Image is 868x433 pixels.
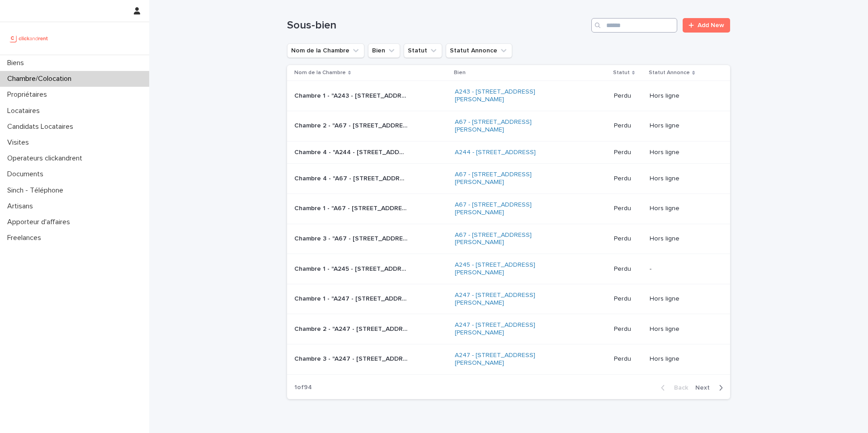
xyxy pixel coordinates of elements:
[294,203,409,212] p: Chambre 1 - "A67 - 6 impasse de Gournay, Ivry-sur-Seine 94200"
[698,22,724,28] span: Add New
[455,231,568,247] a: A67 - [STREET_ADDRESS][PERSON_NAME]
[287,43,364,58] button: Nom de la Chambre
[650,205,716,212] p: Hors ligne
[287,314,730,344] tr: Chambre 2 - "A247 - [STREET_ADDRESS][PERSON_NAME]"Chambre 2 - "A247 - [STREET_ADDRESS][PERSON_NAM...
[294,68,346,78] p: Nom de la Chambre
[4,234,48,242] p: Freelances
[614,175,643,183] p: Perdu
[650,92,716,100] p: Hors ligne
[287,193,730,224] tr: Chambre 1 - "A67 - [STREET_ADDRESS][PERSON_NAME]"Chambre 1 - "A67 - [STREET_ADDRESS][PERSON_NAME]...
[614,325,643,333] p: Perdu
[4,186,71,195] p: Sinch - Téléphone
[287,141,730,164] tr: Chambre 4 - "A244 - [STREET_ADDRESS]"Chambre 4 - "A244 - [STREET_ADDRESS]" A244 - [STREET_ADDRESS...
[614,355,643,363] p: Perdu
[649,68,690,78] p: Statut Annonce
[455,321,568,337] a: A247 - [STREET_ADDRESS][PERSON_NAME]
[455,201,568,216] a: A67 - [STREET_ADDRESS][PERSON_NAME]
[683,18,730,33] a: Add New
[650,325,716,333] p: Hors ligne
[294,353,409,363] p: Chambre 3 - "A247 - 2 rue Camille Dartois, Créteil 94000"
[455,292,568,307] a: A247 - [STREET_ADDRESS][PERSON_NAME]
[4,202,40,211] p: Artisans
[287,224,730,254] tr: Chambre 3 - "A67 - [STREET_ADDRESS][PERSON_NAME]"Chambre 3 - "A67 - [STREET_ADDRESS][PERSON_NAME]...
[294,233,409,243] p: Chambre 3 - "A67 - 6 impasse de Gournay, Ivry-sur-Seine 94200"
[4,170,51,179] p: Documents
[287,284,730,314] tr: Chambre 1 - "A247 - [STREET_ADDRESS][PERSON_NAME]"Chambre 1 - "A247 - [STREET_ADDRESS][PERSON_NAM...
[287,344,730,374] tr: Chambre 3 - "A247 - [STREET_ADDRESS][PERSON_NAME]"Chambre 3 - "A247 - [STREET_ADDRESS][PERSON_NAM...
[614,235,643,243] p: Perdu
[455,88,568,104] a: A243 - [STREET_ADDRESS][PERSON_NAME]
[294,120,409,130] p: Chambre 2 - "A67 - 6 impasse de Gournay, Ivry-sur-Seine 94200"
[4,75,79,83] p: Chambre/Colocation
[4,59,31,67] p: Biens
[294,90,409,100] p: Chambre 1 - "A243 - 32 rue Professeur Joseph Nicolas, Lyon 69008"
[650,122,716,130] p: Hors ligne
[368,43,400,58] button: Bien
[455,261,568,277] a: A245 - [STREET_ADDRESS][PERSON_NAME]
[287,111,730,141] tr: Chambre 2 - "A67 - [STREET_ADDRESS][PERSON_NAME]"Chambre 2 - "A67 - [STREET_ADDRESS][PERSON_NAME]...
[614,92,643,100] p: Perdu
[4,154,90,163] p: Operateurs clickandrent
[4,90,54,99] p: Propriétaires
[614,265,643,273] p: Perdu
[650,265,716,273] p: -
[294,264,409,273] p: Chambre 1 - "A245 - 29 rue Louise Aglaé Crette, Vitry-sur-Seine 94400"
[614,295,643,303] p: Perdu
[669,385,688,391] span: Back
[7,29,51,47] img: UCB0brd3T0yccxBKYDjQ
[287,19,588,32] h1: Sous-bien
[287,164,730,194] tr: Chambre 4 - "A67 - [STREET_ADDRESS][PERSON_NAME]"Chambre 4 - "A67 - [STREET_ADDRESS][PERSON_NAME]...
[455,352,568,367] a: A247 - [STREET_ADDRESS][PERSON_NAME]
[650,295,716,303] p: Hors ligne
[454,68,466,78] p: Bien
[591,18,677,33] input: Search
[613,68,630,78] p: Statut
[287,377,319,399] p: 1 of 94
[455,149,536,156] a: A244 - [STREET_ADDRESS]
[455,171,568,186] a: A67 - [STREET_ADDRESS][PERSON_NAME]
[4,107,47,115] p: Locataires
[614,122,643,130] p: Perdu
[614,205,643,212] p: Perdu
[294,147,409,156] p: Chambre 4 - "A244 - 32 rue Moissan, Noisy-le-Sec 93130"
[692,384,730,392] button: Next
[294,173,409,183] p: Chambre 4 - "A67 - 6 impasse de Gournay, Ivry-sur-Seine 94200"
[4,138,36,147] p: Visites
[650,355,716,363] p: Hors ligne
[4,122,80,131] p: Candidats Locataires
[446,43,512,58] button: Statut Annonce
[287,254,730,284] tr: Chambre 1 - "A245 - [STREET_ADDRESS][PERSON_NAME]"Chambre 1 - "A245 - [STREET_ADDRESS][PERSON_NAM...
[650,175,716,183] p: Hors ligne
[287,81,730,111] tr: Chambre 1 - "A243 - [STREET_ADDRESS][PERSON_NAME]"Chambre 1 - "A243 - [STREET_ADDRESS][PERSON_NAM...
[404,43,442,58] button: Statut
[4,218,77,226] p: Apporteur d'affaires
[294,293,409,303] p: Chambre 1 - "A247 - 2 rue Camille Dartois, Créteil 94000"
[294,324,409,333] p: Chambre 2 - "A247 - 2 rue Camille Dartois, Créteil 94000"
[650,235,716,243] p: Hors ligne
[654,384,692,392] button: Back
[650,149,716,156] p: Hors ligne
[455,118,568,134] a: A67 - [STREET_ADDRESS][PERSON_NAME]
[614,149,643,156] p: Perdu
[695,385,715,391] span: Next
